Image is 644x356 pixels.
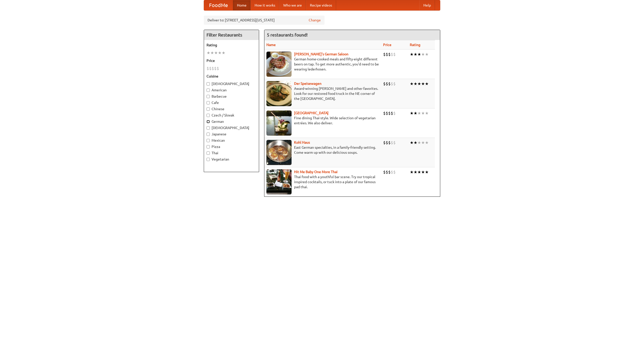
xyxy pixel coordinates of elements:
li: ★ [421,169,425,175]
li: $ [388,81,391,87]
label: German [207,119,256,124]
a: [GEOGRAPHIC_DATA] [294,111,329,115]
a: Home [233,0,251,10]
h4: Filter Restaurants [204,30,259,40]
div: Deliver to: [STREET_ADDRESS][US_STATE] [204,16,325,25]
li: $ [388,110,391,116]
a: How it works [251,0,279,10]
li: ★ [207,50,210,56]
a: Rating [410,43,420,47]
li: $ [383,52,386,57]
img: satay.jpg [266,110,292,136]
label: Thai [207,150,256,155]
a: [PERSON_NAME]'s German Saloon [294,52,348,56]
label: Cafe [207,100,256,105]
label: [DEMOGRAPHIC_DATA] [207,125,256,130]
li: ★ [414,140,417,145]
li: ★ [414,110,417,116]
label: Barbecue [207,94,256,99]
label: [DEMOGRAPHIC_DATA] [207,81,256,86]
li: ★ [421,81,425,87]
li: ★ [417,81,421,87]
a: FoodMe [204,0,233,10]
li: $ [393,169,396,175]
li: ★ [410,110,414,116]
li: $ [391,169,393,175]
input: Mexican [207,139,210,142]
li: ★ [417,169,421,175]
p: Fine dining Thai-style. Wide selection of vegetarian entrées. We also deliver. [266,115,379,126]
h5: Cuisine [207,74,256,79]
li: $ [391,110,393,116]
li: ★ [414,81,417,87]
a: Name [266,43,276,47]
label: American [207,88,256,93]
p: Thai food with a youthful bar scene. Try our tropical inspired cocktails, or tuck into a plate of... [266,174,379,189]
li: $ [391,140,393,145]
li: ★ [410,81,414,87]
label: Czech / Slovak [207,113,256,118]
img: kohlhaus.jpg [266,140,292,165]
li: ★ [421,110,425,116]
a: Who we are [279,0,306,10]
li: $ [388,140,391,145]
li: ★ [425,110,429,116]
label: Chinese [207,106,256,111]
li: $ [214,66,217,71]
li: $ [393,110,396,116]
input: Cafe [207,101,210,104]
label: Japanese [207,132,256,137]
li: $ [209,66,212,71]
h5: Price [207,58,256,63]
label: Mexican [207,138,256,143]
li: $ [386,52,388,57]
li: $ [391,52,393,57]
li: ★ [414,169,417,175]
label: Pizza [207,144,256,149]
li: $ [393,140,396,145]
a: Der Speisewagen [294,82,321,86]
li: $ [212,66,214,71]
li: ★ [410,169,414,175]
li: $ [383,140,386,145]
li: ★ [410,140,414,145]
li: ★ [425,52,429,57]
a: Recipe videos [306,0,336,10]
input: Vegetarian [207,158,210,161]
input: Thai [207,151,210,155]
li: ★ [425,169,429,175]
input: Japanese [207,133,210,136]
input: Czech / Slovak [207,114,210,117]
li: $ [388,52,391,57]
li: ★ [417,110,421,116]
p: German home-cooked meals and fifty-eight different beers on tap. To get more authentic, you'd nee... [266,57,379,72]
input: [DEMOGRAPHIC_DATA] [207,82,210,86]
li: ★ [425,140,429,145]
li: $ [383,110,386,116]
h5: Rating [207,43,256,48]
img: esthers.jpg [266,52,292,77]
p: Award-winning [PERSON_NAME] and other favorites. Look for our restored food truck in the NE corne... [266,86,379,101]
input: Barbecue [207,95,210,98]
li: ★ [210,50,214,56]
li: ★ [414,52,417,57]
input: American [207,89,210,92]
li: ★ [421,52,425,57]
li: ★ [222,50,225,56]
a: Price [383,43,391,47]
a: Help [419,0,435,10]
input: German [207,120,210,123]
li: ★ [214,50,218,56]
li: ★ [417,52,421,57]
li: ★ [410,52,414,57]
li: $ [386,81,388,87]
li: $ [388,169,391,175]
a: Change [309,18,321,23]
li: $ [383,169,386,175]
p: East German specialties, in a family-friendly setting. Come warm up with our delicious soups. [266,145,379,155]
input: Pizza [207,145,210,148]
li: $ [393,81,396,87]
li: $ [207,66,209,71]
